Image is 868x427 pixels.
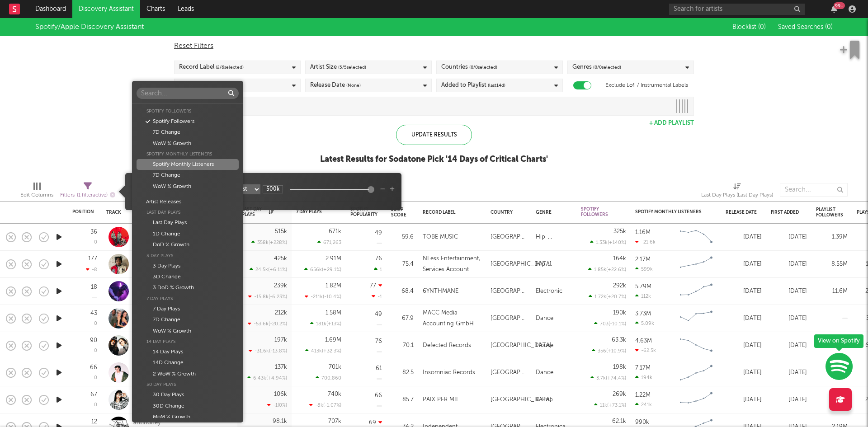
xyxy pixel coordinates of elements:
div: 3 DoD % Growth [137,282,238,293]
div: Spotify Monthly Listeners [137,159,238,170]
input: Search... [137,88,238,99]
div: Spotify Monthly Listeners [137,149,238,159]
div: Last Day Plays [137,217,238,228]
div: 3 Day Plays [137,261,238,272]
div: 2 WoW % Growth [137,369,238,380]
div: Last Day Plays [137,207,238,217]
div: MoM % Growth [137,412,238,422]
div: 7D Change [137,127,238,138]
div: Artist Releases [137,197,238,207]
div: 14D Change [137,357,238,368]
div: 14 Day Plays [137,347,238,357]
div: 1D Change [137,229,238,239]
div: 7D Change [137,314,238,325]
div: 30 Day Plays [137,389,238,400]
div: 7D Change [137,170,238,181]
div: DoD % Growth [137,239,238,250]
div: 7 Day Plays [137,304,238,314]
div: 30 Day Plays [137,380,238,389]
div: 3 Day Plays [137,251,238,261]
div: Spotify Followers [137,116,238,127]
div: 3D Change [137,272,238,282]
div: WoW % Growth [137,181,238,192]
div: WoW % Growth [137,138,238,149]
div: 30D Change [137,401,238,412]
div: Spotify Followers [137,106,238,116]
div: WoW % Growth [137,326,238,337]
div: 14 Day Plays [137,337,238,347]
div: 7 Day Plays [137,294,238,304]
